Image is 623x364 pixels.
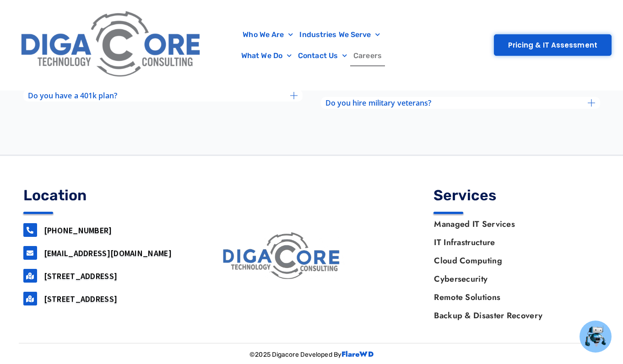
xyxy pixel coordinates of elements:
img: digacore logo [219,229,345,284]
p: ©2025 Digacore Developed By [19,348,605,362]
a: [EMAIL_ADDRESS][DOMAIN_NAME] [44,248,172,258]
a: IT Infrastructure [425,233,600,252]
a: Cybersecurity [425,270,600,288]
a: FlareWD [341,349,374,359]
a: Remote Solutions [425,288,600,306]
a: Backup & Disaster Recovery [425,306,600,325]
a: What We Do [238,45,295,66]
span: Pricing & IT Assessment [508,42,597,48]
a: [STREET_ADDRESS] [44,294,118,304]
img: Digacore Logo [16,5,207,86]
nav: Menu [425,215,600,325]
a: support@digacore.com [23,246,37,260]
h4: Services [433,188,600,203]
span: Do you hire military veterans? [325,99,432,107]
a: 732-646-5725 [23,223,37,237]
a: [PHONE_NUMBER] [44,225,112,236]
a: Industries We Serve [296,24,383,45]
a: Pricing & IT Assessment [494,34,612,56]
span: Do you have a 401k plan? [28,92,117,99]
nav: Menu [211,24,412,66]
a: Cloud Computing [425,252,600,270]
a: Careers [350,45,385,66]
a: 2917 Penn Forest Blvd, Roanoke, VA 24018 [23,292,37,305]
a: Contact Us [295,45,350,66]
a: Who We Are [239,24,296,45]
h4: Location [23,188,190,203]
a: 160 airport road, Suite 201, Lakewood, NJ, 08701 [23,269,37,283]
a: Managed IT Services [425,215,600,233]
a: [STREET_ADDRESS] [44,271,118,281]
